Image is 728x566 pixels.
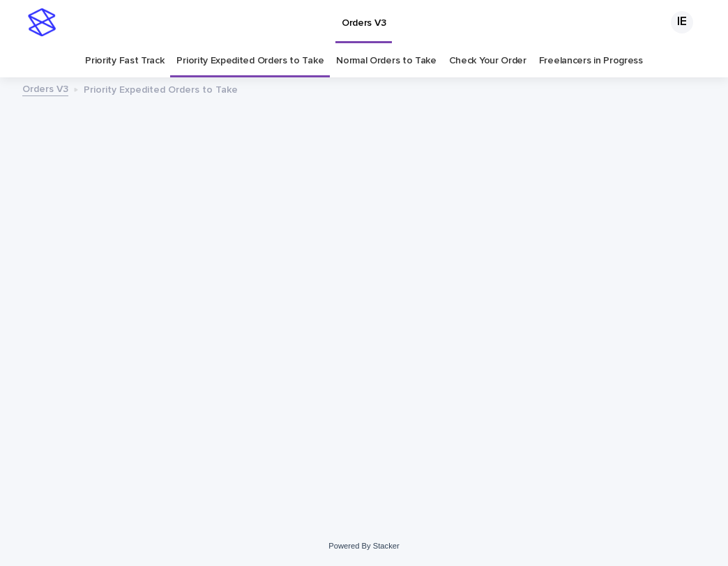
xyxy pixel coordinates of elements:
a: Check Your Order [449,45,526,77]
div: IE [671,11,693,33]
a: Freelancers in Progress [539,45,643,77]
a: Normal Orders to Take [336,45,437,77]
a: Orders V3 [22,80,68,96]
img: stacker-logo-s-only.png [28,8,56,36]
a: Powered By Stacker [328,542,399,550]
a: Priority Fast Track [85,45,164,77]
a: Priority Expedited Orders to Take [176,45,324,77]
p: Priority Expedited Orders to Take [84,81,238,96]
